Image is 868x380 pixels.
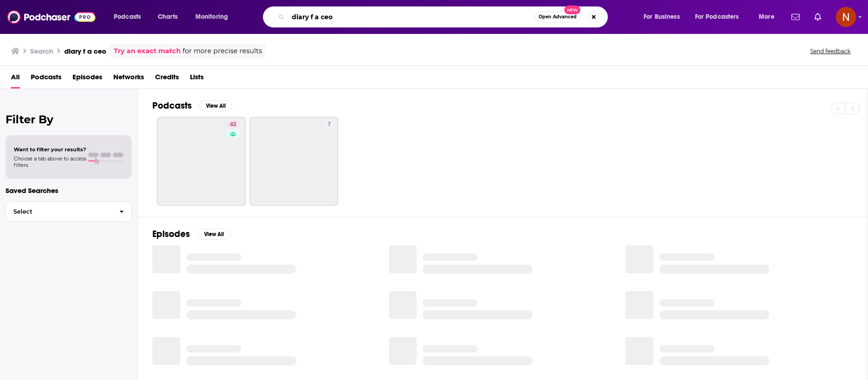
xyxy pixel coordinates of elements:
[190,70,204,88] a: Lists
[689,10,752,24] button: open menu
[11,70,20,88] a: All
[6,201,132,222] button: Select
[189,10,240,24] button: open menu
[637,10,691,24] button: open menu
[752,10,786,24] button: open menu
[14,146,86,153] span: Want to filter your results?
[183,46,262,56] span: for more precise results
[6,186,132,195] p: Saved Searches
[64,47,106,55] h3: diary f a ceo
[250,117,339,206] a: 7
[114,11,141,23] span: Podcasts
[807,47,853,55] button: Send feedback
[152,228,230,240] a: EpisodesView All
[534,11,581,22] button: Open AdvancedNew
[230,120,236,129] span: 42
[788,9,803,25] a: Show notifications dropdown
[811,9,825,25] a: Show notifications dropdown
[6,113,132,126] h2: Filter By
[199,100,232,111] button: View All
[288,10,534,24] input: Search podcasts, credits, & more...
[328,120,331,129] span: 7
[157,117,246,206] a: 42
[14,155,86,168] span: Choose a tab above to access filters.
[836,7,856,27] span: Logged in as AdelNBM
[195,11,228,23] span: Monitoring
[226,121,240,128] a: 42
[539,15,577,19] span: Open Advanced
[30,47,53,55] h3: Search
[152,100,232,111] a: PodcastsView All
[152,228,190,240] h2: Episodes
[114,46,181,56] a: Try an exact match
[31,70,61,88] a: Podcasts
[759,11,774,23] span: More
[324,121,334,128] a: 7
[836,7,856,27] img: User Profile
[155,70,179,88] a: Credits
[272,6,617,28] div: Search podcasts, credits, & more...
[197,229,230,240] button: View All
[152,100,192,111] h2: Podcasts
[107,10,153,24] button: open menu
[152,10,183,24] a: Charts
[158,11,178,23] span: Charts
[836,7,856,27] button: Show profile menu
[113,70,144,88] a: Networks
[695,11,739,23] span: For Podcasters
[7,8,95,26] img: Podchaser - Follow, Share and Rate Podcasts
[644,11,680,23] span: For Business
[564,6,581,14] span: New
[6,209,112,215] span: Select
[72,70,102,88] a: Episodes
